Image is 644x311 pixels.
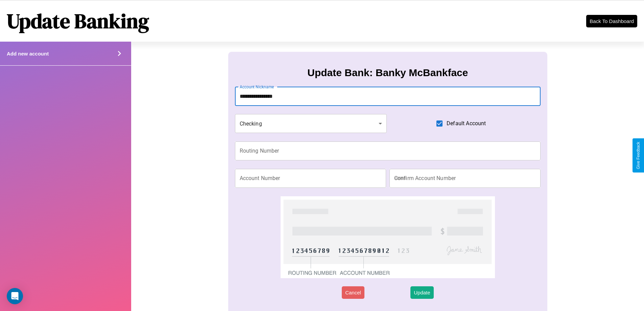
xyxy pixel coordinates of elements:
span: Default Account [447,119,486,128]
h1: Update Banking [7,7,149,35]
img: check [281,196,495,278]
div: Open Intercom Messenger [7,288,23,304]
button: Update [410,286,433,299]
button: Back To Dashboard [586,15,637,27]
button: Cancel [342,286,364,299]
h3: Update Bank: Banky McBankface [307,67,468,79]
label: Account Nickname [240,84,274,90]
div: Checking [235,114,387,133]
h4: Add new account [7,51,49,57]
div: Give Feedback [636,142,641,169]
